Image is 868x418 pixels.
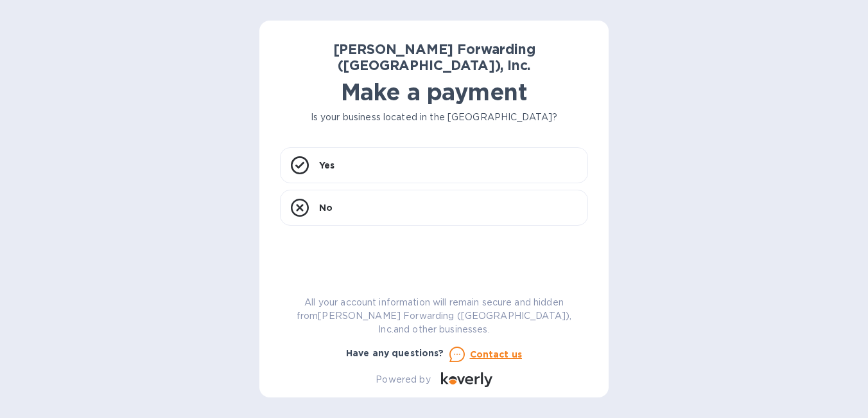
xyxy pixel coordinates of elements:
[319,159,334,172] p: Yes
[333,41,535,73] b: [PERSON_NAME] Forwarding ([GEOGRAPHIC_DATA]), Inc.
[470,349,523,359] u: Contact us
[376,373,430,386] p: Powered by
[319,201,333,214] p: No
[280,111,588,124] p: Is your business located in the [GEOGRAPHIC_DATA]?
[280,296,588,336] p: All your account information will remain secure and hidden from [PERSON_NAME] Forwarding ([GEOGRA...
[280,78,588,105] h1: Make a payment
[346,348,444,358] b: Have any questions?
